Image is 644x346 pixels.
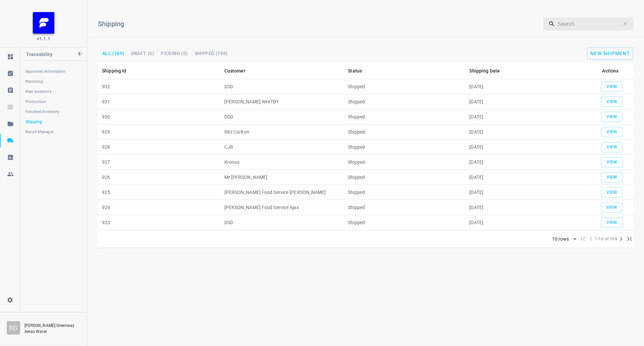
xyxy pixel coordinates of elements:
[601,157,623,167] button: add
[465,170,588,185] td: [DATE]
[158,49,190,58] button: Picking (0)
[601,142,623,152] button: add
[98,200,220,215] td: 924
[465,140,588,155] td: [DATE]
[25,118,81,125] span: Shipping
[604,143,619,151] span: View
[601,82,623,92] button: add
[131,51,154,56] span: Draft (0)
[469,67,500,75] div: Shipping Date
[601,187,623,198] button: add
[102,67,135,75] span: Shipping Id
[344,185,465,200] td: Shipped
[344,140,465,155] td: Shipped
[469,67,508,75] span: Shipping Date
[604,83,619,91] span: View
[601,202,623,213] button: add
[220,170,344,185] td: Mr [PERSON_NAME]
[102,67,126,75] div: Shipping Id
[161,51,187,56] span: Picking (0)
[604,219,619,227] span: View
[344,155,465,170] td: Shipped
[220,94,344,109] td: [PERSON_NAME] WHITBY
[98,215,220,230] td: 923
[587,47,633,59] button: add
[100,49,127,58] button: All (769)
[98,170,220,185] td: 926
[25,68,81,75] span: Approved Information
[98,185,220,200] td: 925
[20,95,87,108] a: Production
[20,75,87,88] a: Receiving
[465,200,588,215] td: [DATE]
[579,235,587,243] span: First Page
[192,49,230,58] button: Shipped (769)
[344,79,465,94] td: Shipped
[20,85,87,98] a: Raw Inventory
[465,155,588,170] td: [DATE]
[20,105,87,118] a: Finished Inventory
[344,200,465,215] td: Shipped
[604,174,619,181] span: View
[604,189,619,196] span: View
[98,155,220,170] td: 927
[465,109,588,125] td: [DATE]
[625,235,633,243] span: Last Page
[604,204,619,211] span: View
[604,113,619,121] span: View
[344,215,465,230] td: Shipped
[220,109,344,125] td: DSD
[601,172,623,183] button: add
[604,98,619,106] span: View
[98,94,220,109] td: 931
[601,217,623,228] button: add
[548,234,579,244] div: 10 rows
[220,185,344,200] td: [PERSON_NAME] Food Service [PERSON_NAME]
[601,127,623,137] button: add
[98,79,220,94] td: 932
[220,155,344,170] td: Kronos
[20,125,87,139] a: Recall Manager
[220,79,344,94] td: DSD
[195,51,228,56] span: Shipped (769)
[550,236,571,242] div: 10 rows
[604,158,619,166] span: View
[25,88,81,95] span: Raw Inventory
[590,51,630,56] span: New Shipment
[601,97,623,107] button: add
[348,67,362,75] div: Status
[24,329,78,335] p: Aeras Water
[98,18,448,29] h6: Shipping
[604,128,619,136] span: View
[98,125,220,140] td: 929
[344,125,465,140] td: Shipped
[344,170,465,185] td: Shipped
[25,98,81,105] span: Production
[344,94,465,109] td: Shipped
[20,65,87,78] a: Approved Information
[601,112,623,122] button: add
[220,200,344,215] td: [PERSON_NAME] Food Service Ajax
[595,236,617,243] span: 1-10 of 769
[224,67,246,75] div: Customer
[220,125,344,140] td: Ritz Carlton
[25,108,81,115] span: Finished Inventory
[548,20,555,27] svg: Search
[37,35,50,42] span: v1.1.1
[33,12,54,34] img: FB_Logo_Reversed_RGB_Icon.895fbf61.png
[465,125,588,140] td: [DATE]
[7,321,20,335] div: R G
[25,129,81,135] span: Recall Manager
[20,115,87,129] a: Shipping
[102,51,124,56] span: All (769)
[98,109,220,125] td: 930
[465,79,588,94] td: [DATE]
